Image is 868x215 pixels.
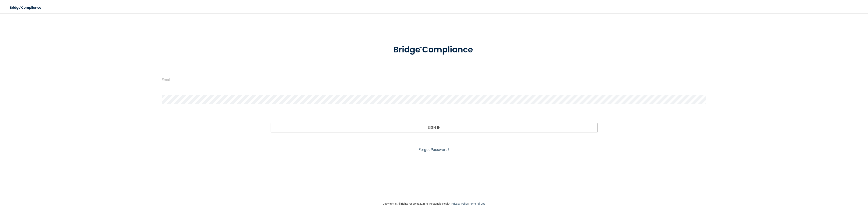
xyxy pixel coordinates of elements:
img: bridge_compliance_login_screen.278c3ca4.svg [6,3,45,12]
a: Forgot Password? [419,147,449,152]
img: bridge_compliance_login_screen.278c3ca4.svg [385,39,483,61]
a: Terms of Use [469,202,485,205]
input: Email [162,75,706,84]
a: Privacy Policy [451,202,468,205]
div: Copyright © All rights reserved 2025 @ Rectangle Health | | [357,197,511,211]
button: Sign In [271,123,597,132]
